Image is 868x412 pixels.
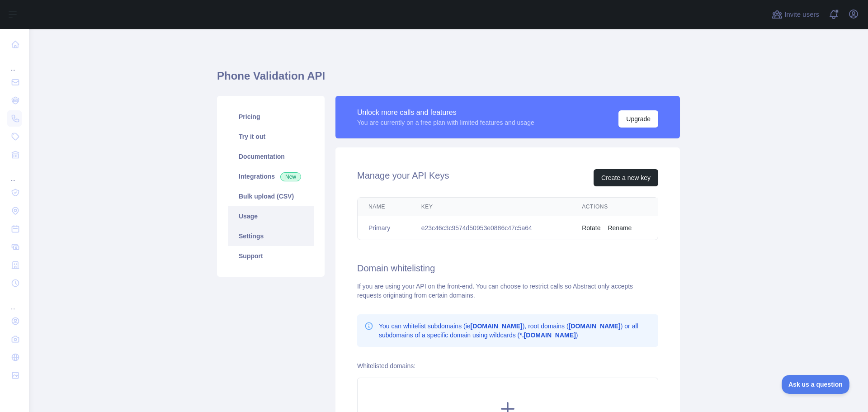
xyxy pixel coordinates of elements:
div: If you are using your API on the front-end. You can choose to restrict calls so Abstract only acc... [357,282,658,300]
div: Unlock more calls and features [357,107,534,118]
h1: Phone Validation API [217,69,680,90]
a: Documentation [228,147,314,166]
button: Invite users [770,7,821,22]
span: Invite users [784,9,819,20]
a: Pricing [228,107,314,127]
b: [DOMAIN_NAME] [569,322,621,330]
a: Usage [228,206,314,226]
div: You are currently on a free plan with limited features and usage [357,118,534,127]
button: Create a new key [594,169,658,186]
div: ... [7,165,22,183]
span: New [280,172,301,181]
button: Rename [608,223,632,232]
th: Key [410,198,571,216]
p: You can whitelist subdomains (ie ), root domains ( ) or all subdomains of a specific domain using... [379,322,651,340]
a: Bulk upload (CSV) [228,186,314,206]
button: Rotate [582,223,600,232]
h2: Manage your API Keys [357,169,449,186]
b: *.[DOMAIN_NAME] [519,331,576,339]
a: Support [228,246,314,266]
h2: Domain whitelisting [357,262,658,275]
div: ... [7,293,22,311]
div: ... [7,54,22,72]
a: Try it out [228,127,314,147]
th: Actions [571,198,658,216]
label: Whitelisted domains: [357,362,415,369]
th: Name [358,198,410,216]
td: e23c46c3c9574d50953e0886c47c5a64 [410,216,571,240]
td: Primary [358,216,410,240]
button: Upgrade [618,110,658,128]
b: [DOMAIN_NAME] [471,322,523,330]
iframe: Toggle Customer Support [782,375,850,394]
a: Integrations New [228,166,314,186]
a: Settings [228,226,314,246]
